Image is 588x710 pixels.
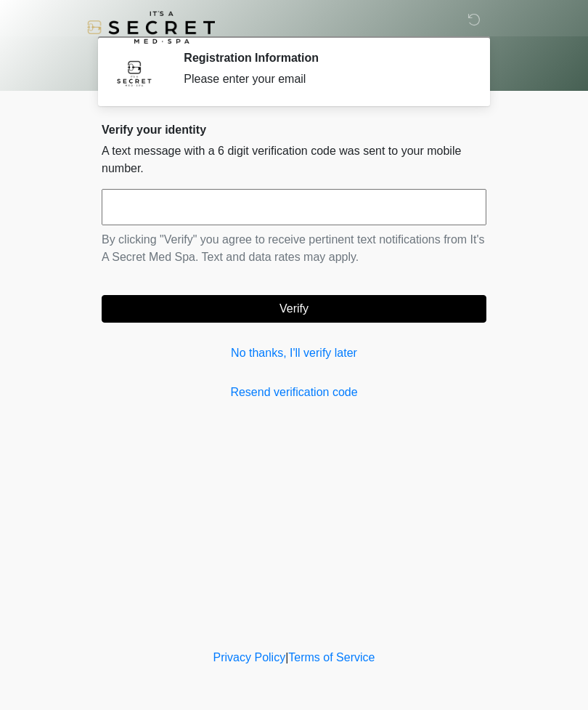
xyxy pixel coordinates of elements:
p: By clicking "Verify" you agree to receive pertinent text notifications from It's A Secret Med Spa... [102,231,486,266]
img: It's A Secret Med Spa Logo [87,11,215,44]
div: Please enter your email [184,70,465,88]
a: Privacy Policy [213,651,286,663]
button: Verify [102,295,486,323]
h2: Verify your identity [102,123,486,137]
img: Agent Avatar [113,51,156,94]
a: | [285,651,288,663]
h2: Registration Information [184,51,465,65]
a: Terms of Service [288,651,375,663]
a: Resend verification code [102,384,486,401]
a: No thanks, I'll verify later [102,344,486,362]
p: A text message with a 6 digit verification code was sent to your mobile number. [102,142,486,177]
